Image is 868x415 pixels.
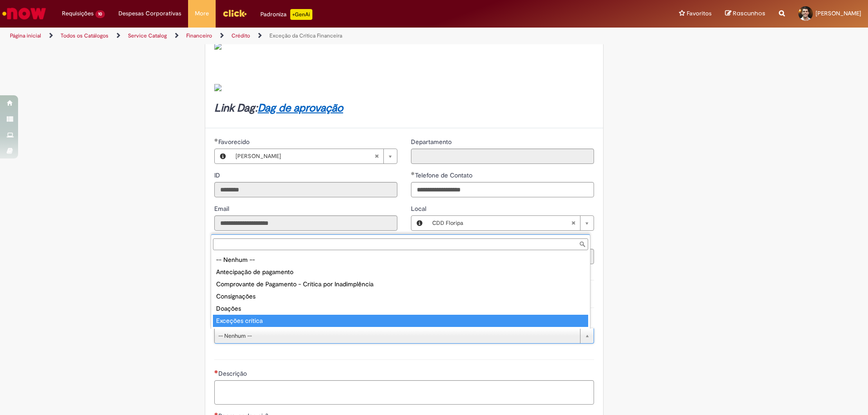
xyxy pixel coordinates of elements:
div: Comprovante de Pagamento - Crítica por Inadimplência [213,278,588,290]
div: Consignações [213,290,588,303]
div: Antecipação de pagamento [213,266,588,278]
ul: Motivo [211,252,590,329]
div: Exceções crítica [213,315,588,327]
div: -- Nenhum -- [213,254,588,266]
div: Doações [213,303,588,315]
